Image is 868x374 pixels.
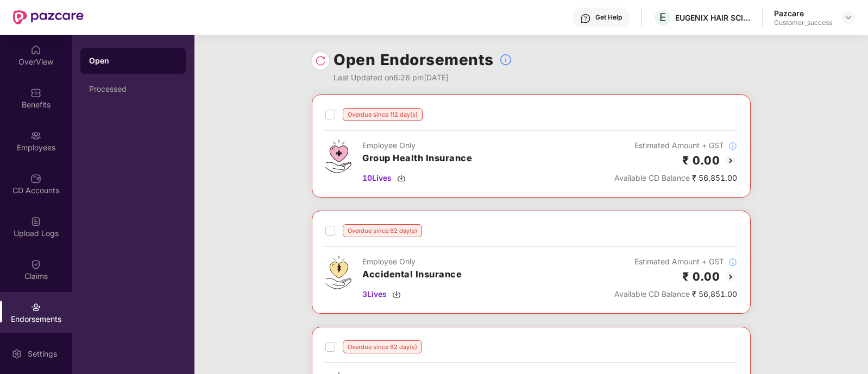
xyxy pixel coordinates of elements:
div: Estimated Amount + GST [614,256,737,268]
h3: Accidental Insurance [362,268,462,282]
div: Last Updated on 6:26 pm[DATE] [334,72,512,84]
img: svg+xml;base64,PHN2ZyBpZD0iRHJvcGRvd24tMzJ4MzIiIHhtbG5zPSJodHRwOi8vd3d3LnczLm9yZy8yMDAwL3N2ZyIgd2... [844,13,853,22]
span: Available CD Balance [614,173,690,182]
h2: ₹ 0.00 [682,268,720,286]
img: svg+xml;base64,PHN2ZyBpZD0iRG93bmxvYWQtMzJ4MzIiIHhtbG5zPSJodHRwOi8vd3d3LnczLm9yZy8yMDAwL3N2ZyIgd2... [397,174,406,182]
img: svg+xml;base64,PHN2ZyBpZD0iQ2xhaW0iIHhtbG5zPSJodHRwOi8vd3d3LnczLm9yZy8yMDAwL3N2ZyIgd2lkdGg9IjIwIi... [30,259,41,270]
span: 10 Lives [362,172,392,184]
img: svg+xml;base64,PHN2ZyBpZD0iQ0RfQWNjb3VudHMiIGRhdGEtbmFtZT0iQ0QgQWNjb3VudHMiIHhtbG5zPSJodHRwOi8vd3... [30,173,41,184]
img: svg+xml;base64,PHN2ZyBpZD0iU2V0dGluZy0yMHgyMCIgeG1sbnM9Imh0dHA6Ly93d3cudzMub3JnLzIwMDAvc3ZnIiB3aW... [11,348,22,359]
img: svg+xml;base64,PHN2ZyBpZD0iRW1wbG95ZWVzIiB4bWxucz0iaHR0cDovL3d3dy53My5vcmcvMjAwMC9zdmciIHdpZHRoPS... [30,130,41,141]
div: Employee Only [362,256,462,268]
img: svg+xml;base64,PHN2ZyBpZD0iQmVuZWZpdHMiIHhtbG5zPSJodHRwOi8vd3d3LnczLm9yZy8yMDAwL3N2ZyIgd2lkdGg9Ij... [30,87,41,98]
img: svg+xml;base64,PHN2ZyBpZD0iUmVsb2FkLTMyeDMyIiB4bWxucz0iaHR0cDovL3d3dy53My5vcmcvMjAwMC9zdmciIHdpZH... [315,55,326,66]
div: Processed [89,85,177,93]
div: Open [89,55,177,66]
img: New Pazcare Logo [13,10,84,24]
img: svg+xml;base64,PHN2ZyBpZD0iSGVscC0zMngzMiIgeG1sbnM9Imh0dHA6Ly93d3cudzMub3JnLzIwMDAvc3ZnIiB3aWR0aD... [580,13,591,24]
div: EUGENIX HAIR SCIENCES PRIVTATE LIMITED [675,12,751,23]
img: svg+xml;base64,PHN2ZyBpZD0iSG9tZSIgeG1sbnM9Imh0dHA6Ly93d3cudzMub3JnLzIwMDAvc3ZnIiB3aWR0aD0iMjAiIG... [30,45,41,55]
div: Pazcare [774,8,832,18]
div: Settings [24,348,60,359]
div: Overdue since 82 day(s) [343,224,422,237]
img: svg+xml;base64,PHN2ZyB4bWxucz0iaHR0cDovL3d3dy53My5vcmcvMjAwMC9zdmciIHdpZHRoPSI0OS4zMjEiIGhlaWdodD... [325,256,351,289]
h1: Open Endorsements [334,48,494,72]
img: svg+xml;base64,PHN2ZyBpZD0iQmFjay0yMHgyMCIgeG1sbnM9Imh0dHA6Ly93d3cudzMub3JnLzIwMDAvc3ZnIiB3aWR0aD... [724,270,737,283]
img: svg+xml;base64,PHN2ZyBpZD0iQmFjay0yMHgyMCIgeG1sbnM9Imh0dHA6Ly93d3cudzMub3JnLzIwMDAvc3ZnIiB3aWR0aD... [724,154,737,167]
div: Estimated Amount + GST [614,140,737,151]
h3: Group Health Insurance [362,151,472,166]
div: Employee Only [362,140,472,151]
img: svg+xml;base64,PHN2ZyB4bWxucz0iaHR0cDovL3d3dy53My5vcmcvMjAwMC9zdmciIHdpZHRoPSI0Ny43MTQiIGhlaWdodD... [325,140,351,173]
span: E [659,11,666,24]
span: Available CD Balance [614,289,690,299]
img: svg+xml;base64,PHN2ZyBpZD0iRG93bmxvYWQtMzJ4MzIiIHhtbG5zPSJodHRwOi8vd3d3LnczLm9yZy8yMDAwL3N2ZyIgd2... [392,290,401,299]
div: ₹ 56,851.00 [614,288,737,300]
div: Get Help [595,13,622,22]
img: svg+xml;base64,PHN2ZyBpZD0iSW5mb18tXzMyeDMyIiBkYXRhLW5hbWU9IkluZm8gLSAzMngzMiIgeG1sbnM9Imh0dHA6Ly... [728,258,737,267]
div: Overdue since 112 day(s) [343,108,423,121]
div: Overdue since 82 day(s) [343,340,422,353]
h2: ₹ 0.00 [682,151,720,169]
img: svg+xml;base64,PHN2ZyBpZD0iRW5kb3JzZW1lbnRzIiB4bWxucz0iaHR0cDovL3d3dy53My5vcmcvMjAwMC9zdmciIHdpZH... [30,302,41,313]
img: svg+xml;base64,PHN2ZyBpZD0iVXBsb2FkX0xvZ3MiIGRhdGEtbmFtZT0iVXBsb2FkIExvZ3MiIHhtbG5zPSJodHRwOi8vd3... [30,216,41,227]
span: 3 Lives [362,288,387,300]
img: svg+xml;base64,PHN2ZyBpZD0iSW5mb18tXzMyeDMyIiBkYXRhLW5hbWU9IkluZm8gLSAzMngzMiIgeG1sbnM9Imh0dHA6Ly... [728,142,737,150]
img: svg+xml;base64,PHN2ZyBpZD0iSW5mb18tXzMyeDMyIiBkYXRhLW5hbWU9IkluZm8gLSAzMngzMiIgeG1sbnM9Imh0dHA6Ly... [499,53,512,66]
div: Customer_success [774,18,832,27]
div: ₹ 56,851.00 [614,172,737,184]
